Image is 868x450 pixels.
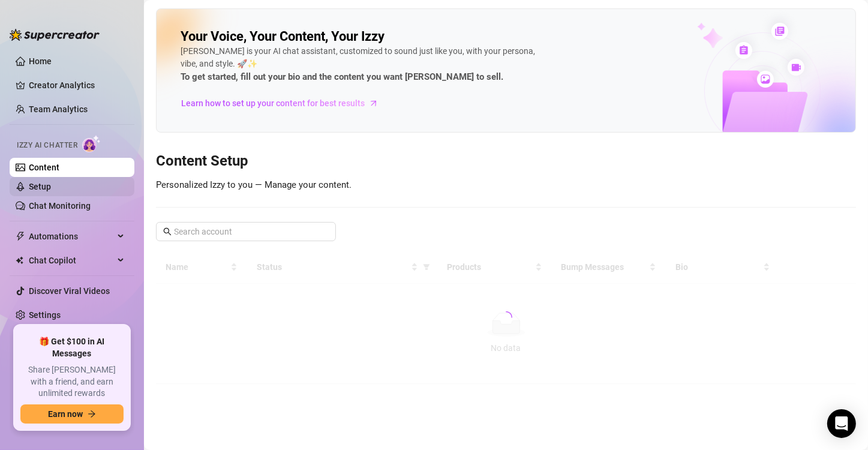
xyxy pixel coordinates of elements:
[10,29,100,41] img: logo-BBDzfeDw.svg
[669,10,855,132] img: ai-chatter-content-library-cLFOSyPT.png
[29,182,51,191] a: Setup
[29,251,114,270] span: Chat Copilot
[29,201,91,211] a: Chat Monitoring
[29,56,52,66] a: Home
[82,135,101,152] img: AI Chatter
[29,76,125,95] a: Creator Analytics
[181,94,388,113] a: Learn how to set up your content for best results
[16,256,23,265] img: Chat Copilot
[29,163,59,172] a: Content
[181,71,503,82] strong: To get started, fill out your bio and the content you want [PERSON_NAME] to sell.
[156,179,352,190] span: Personalized Izzy to you — Manage your content.
[17,140,77,151] span: Izzy AI Chatter
[20,336,124,359] span: 🎁 Get $100 in AI Messages
[29,104,88,114] a: Team Analytics
[29,310,61,320] a: Settings
[163,227,172,236] span: search
[20,404,124,424] button: Earn nowarrow-right
[174,225,319,238] input: Search account
[368,97,380,109] span: arrow-right
[29,227,114,246] span: Automations
[500,311,512,323] span: loading
[181,97,365,110] span: Learn how to set up your content for best results
[181,28,385,45] h2: Your Voice, Your Content, Your Izzy
[16,232,25,241] span: thunderbolt
[48,409,83,419] span: Earn now
[29,286,110,296] a: Discover Viral Videos
[20,364,124,400] span: Share [PERSON_NAME] with a friend, and earn unlimited rewards
[156,152,856,171] h3: Content Setup
[827,409,856,438] div: Open Intercom Messenger
[181,45,540,85] div: [PERSON_NAME] is your AI chat assistant, customized to sound just like you, with your persona, vi...
[88,410,96,418] span: arrow-right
